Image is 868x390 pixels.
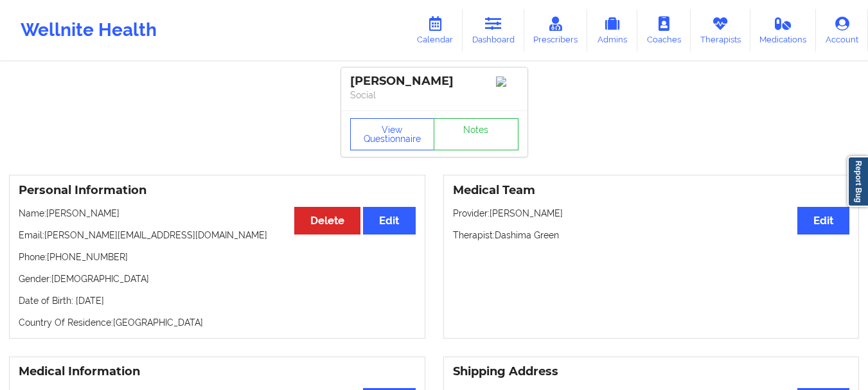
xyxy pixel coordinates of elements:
[350,89,518,102] p: Social
[496,76,518,87] img: Image%2Fplaceholer-image.png
[19,251,416,263] p: Phone: [PHONE_NUMBER]
[19,207,416,220] p: Name: [PERSON_NAME]
[453,229,850,242] p: Therapist: Dashima Green
[797,207,849,235] button: Edit
[407,9,463,51] a: Calendar
[691,9,750,51] a: Therapists
[19,364,416,379] h3: Medical Information
[847,156,868,207] a: Report Bug
[637,9,691,51] a: Coaches
[294,207,360,235] button: Delete
[750,9,817,51] a: Medications
[19,183,416,198] h3: Personal Information
[587,9,637,51] a: Admins
[350,118,435,150] button: View Questionnaire
[363,207,415,235] button: Edit
[524,9,588,51] a: Prescribers
[463,9,524,51] a: Dashboard
[453,364,850,379] h3: Shipping Address
[19,272,416,285] p: Gender: [DEMOGRAPHIC_DATA]
[453,183,850,198] h3: Medical Team
[453,207,850,220] p: Provider: [PERSON_NAME]
[434,118,518,150] a: Notes
[19,316,416,329] p: Country Of Residence: [GEOGRAPHIC_DATA]
[19,294,416,307] p: Date of Birth: [DATE]
[19,229,416,242] p: Email: [PERSON_NAME][EMAIL_ADDRESS][DOMAIN_NAME]
[816,9,868,51] a: Account
[350,74,518,89] div: [PERSON_NAME]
